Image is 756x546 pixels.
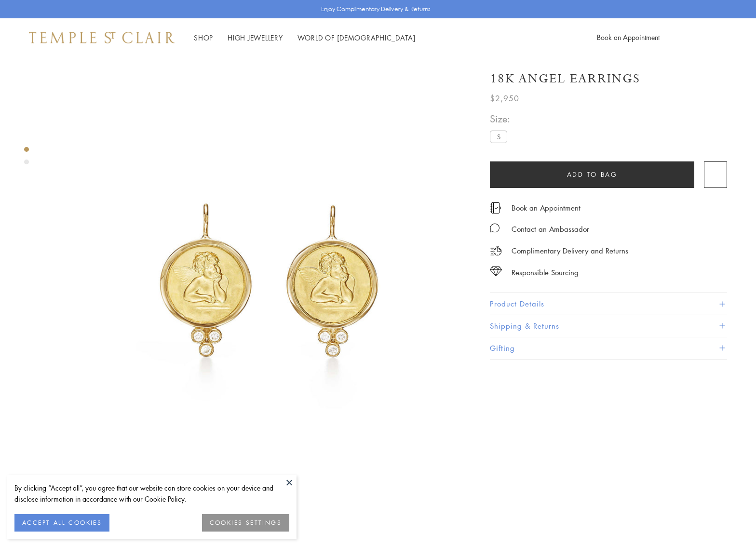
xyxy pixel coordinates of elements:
[490,202,501,213] img: icon_appointment.svg
[490,245,502,257] img: icon_delivery.svg
[29,32,175,43] img: Temple St. Clair
[490,337,727,359] button: Gifting
[202,514,289,532] button: COOKIES SETTINGS
[490,92,519,105] span: $2,950
[297,33,416,42] a: World of [DEMOGRAPHIC_DATA]World of [DEMOGRAPHIC_DATA]
[490,70,640,87] h1: 18K Angel Earrings
[490,223,499,233] img: MessageIcon-01_2.svg
[14,482,289,505] div: By clicking “Accept all”, you agree that our website can store cookies on your device and disclos...
[490,111,511,127] span: Size:
[321,4,431,14] p: Enjoy Complimentary Delivery & Returns
[228,33,283,42] a: High JewelleryHigh Jewellery
[14,514,109,532] button: ACCEPT ALL COOKIES
[24,145,29,172] div: Product gallery navigation
[490,161,694,188] button: Add to bag
[708,501,746,536] iframe: Gorgias live chat messenger
[490,315,727,337] button: Shipping & Returns
[703,31,713,44] a: View Wishlist
[512,245,628,257] p: Complimentary Delivery and Returns
[490,293,727,315] button: Product Details
[512,266,579,279] div: Responsible Sourcing
[567,169,618,180] span: Add to bag
[512,202,580,213] a: Book an Appointment
[194,33,213,42] a: ShopShop
[194,32,416,44] nav: Main navigation
[597,32,660,42] a: Book an Appointment
[490,266,502,276] img: icon_sourcing.svg
[490,131,507,143] label: S
[512,223,589,235] div: Contact an Ambassador
[63,57,476,470] img: 18K Angel Earrings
